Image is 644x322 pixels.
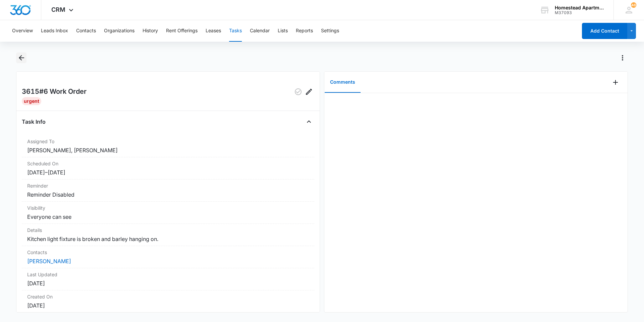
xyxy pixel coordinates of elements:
button: Lists [278,20,288,42]
dd: [DATE] [27,279,309,287]
button: Overview [12,20,33,42]
dd: [DATE] – [DATE] [27,168,309,176]
dd: [DATE] [27,301,309,310]
dd: Reminder Disabled [27,191,309,199]
div: notifications count [631,2,636,8]
dt: Reminder [27,182,309,189]
button: Comments [325,72,361,93]
div: DetailsKitchen light fixture is broken and barley hanging on. [22,224,314,246]
div: Assigned To[PERSON_NAME], [PERSON_NAME] [22,135,314,157]
div: account id [555,10,604,15]
button: Add Contact [582,23,627,39]
button: Calendar [250,20,270,42]
dd: Everyone can see [27,213,309,221]
button: Reports [296,20,313,42]
button: History [143,20,158,42]
dt: Contacts [27,249,309,256]
button: Organizations [104,20,135,42]
div: Last Updated[DATE] [22,268,314,290]
dt: Visibility [27,204,309,211]
div: VisibilityEveryone can see [22,202,314,224]
dt: Last Updated [27,271,309,278]
button: Leads Inbox [41,20,68,42]
div: account name [555,5,604,10]
button: Contacts [76,20,96,42]
dt: Details [27,227,309,234]
button: Rent Offerings [166,20,198,42]
a: [PERSON_NAME] [27,258,71,265]
button: Edit [304,86,314,97]
div: Urgent [22,97,41,105]
button: Add Comment [610,77,621,88]
button: Settings [321,20,339,42]
button: Tasks [229,20,242,42]
span: 48 [631,2,636,8]
div: Contacts[PERSON_NAME] [22,246,314,268]
div: Scheduled On[DATE]–[DATE] [22,157,314,179]
dt: Scheduled On [27,160,309,167]
button: Back [16,52,26,63]
h4: Task Info [22,118,46,126]
h2: 3615#6 Work Order [22,86,87,97]
span: CRM [51,6,65,13]
button: Leases [206,20,221,42]
dd: [PERSON_NAME], [PERSON_NAME] [27,146,309,154]
dt: Created On [27,293,309,300]
div: Created On[DATE] [22,290,314,313]
dd: Kitchen light fixture is broken and barley hanging on. [27,235,309,243]
button: Actions [617,52,628,63]
button: Close [304,116,314,127]
dt: Assigned To [27,138,309,145]
div: ReminderReminder Disabled [22,179,314,202]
